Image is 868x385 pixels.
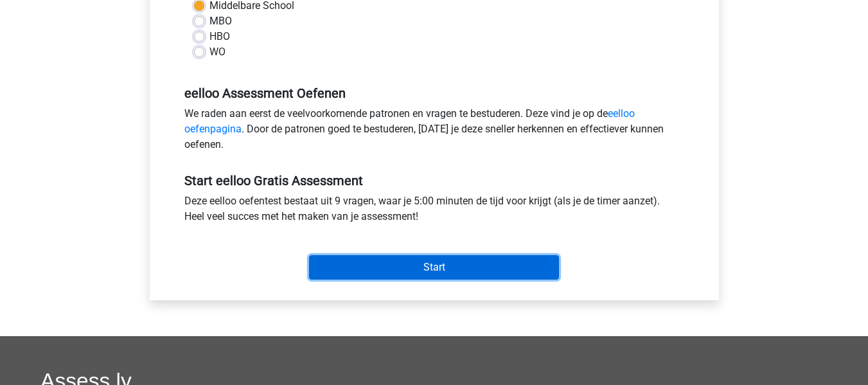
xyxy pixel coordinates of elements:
label: HBO [209,29,230,44]
div: We raden aan eerst de veelvoorkomende patronen en vragen te bestuderen. Deze vind je op de . Door... [175,106,694,157]
label: WO [209,44,226,60]
input: Start [309,255,559,280]
label: MBO [209,13,232,29]
h5: Start eelloo Gratis Assessment [184,173,684,188]
div: Deze eelloo oefentest bestaat uit 9 vragen, waar je 5:00 minuten de tijd voor krijgt (als je de t... [175,193,694,229]
h5: eelloo Assessment Oefenen [184,85,684,101]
